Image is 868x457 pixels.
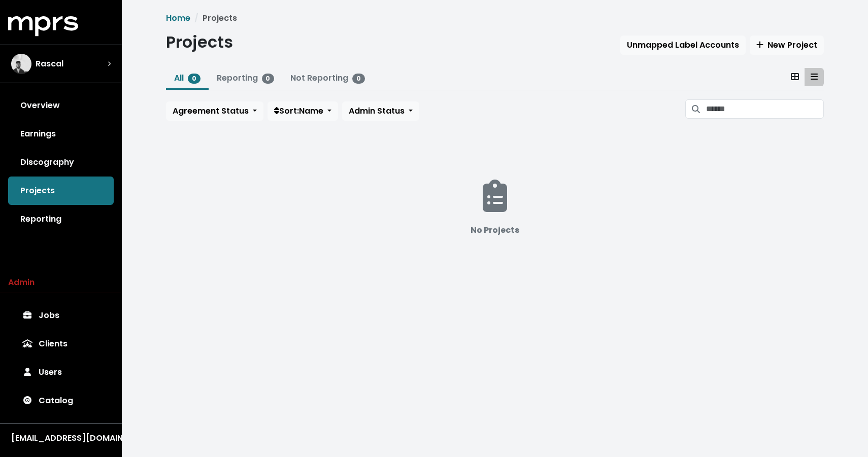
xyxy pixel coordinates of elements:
[8,330,114,358] a: Clients
[217,72,275,84] a: Reporting0
[352,74,365,84] span: 0
[166,32,233,52] h1: Projects
[174,72,201,84] a: All0
[188,74,201,84] span: 0
[750,36,824,55] button: New Project
[8,205,114,233] a: Reporting
[36,58,63,70] span: Rascal
[290,72,365,84] a: Not Reporting0
[262,74,275,84] span: 0
[791,73,799,81] svg: Card View
[349,105,405,117] span: Admin Status
[173,105,249,117] span: Agreement Status
[8,432,114,445] button: [EMAIL_ADDRESS][DOMAIN_NAME]
[268,101,338,121] button: Sort:Name
[8,120,114,148] a: Earnings
[8,358,114,386] a: Users
[8,91,114,120] a: Overview
[8,301,114,330] a: Jobs
[11,432,111,444] div: [EMAIL_ADDRESS][DOMAIN_NAME]
[756,39,817,51] span: New Project
[8,20,78,31] a: mprs logo
[166,12,824,24] nav: breadcrumb
[11,54,31,74] img: The selected account / producer
[166,12,190,24] a: Home
[8,386,114,415] a: Catalog
[342,101,419,121] button: Admin Status
[471,224,519,236] b: No Projects
[706,99,824,119] input: Search projects
[8,148,114,177] a: Discography
[274,105,323,117] span: Sort: Name
[190,12,237,24] li: Projects
[620,36,746,55] button: Unmapped Label Accounts
[166,101,263,121] button: Agreement Status
[811,73,818,81] svg: Table View
[627,39,739,51] span: Unmapped Label Accounts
